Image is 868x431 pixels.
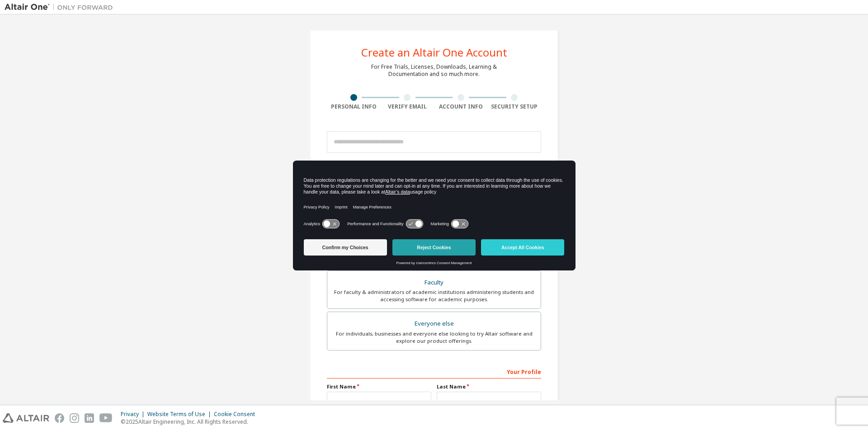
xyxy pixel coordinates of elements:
div: Privacy [121,411,147,418]
div: Website Terms of Use [147,411,214,418]
img: linkedin.svg [85,413,94,423]
div: Account Info [434,103,488,110]
img: facebook.svg [55,413,64,423]
div: Cookie Consent [214,411,260,418]
img: altair_logo.svg [3,413,49,423]
div: Create an Altair One Account [361,47,507,58]
div: Faculty [333,276,535,289]
div: For Free Trials, Licenses, Downloads, Learning & Documentation and so much more. [371,63,497,78]
div: For individuals, businesses and everyone else looking to try Altair software and explore our prod... [333,330,535,345]
div: Everyone else [333,317,535,330]
div: Verify Email [381,103,434,110]
div: For faculty & administrators of academic institutions administering students and accessing softwa... [333,289,535,303]
img: youtube.svg [99,413,113,423]
p: © 2025 Altair Engineering, Inc. All Rights Reserved. [121,418,260,426]
img: instagram.svg [70,413,79,423]
div: Security Setup [488,103,542,110]
label: Last Name [437,383,541,390]
img: Altair One [5,3,118,12]
label: First Name [327,383,431,390]
div: Personal Info [327,103,381,110]
div: Your Profile [327,364,541,379]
